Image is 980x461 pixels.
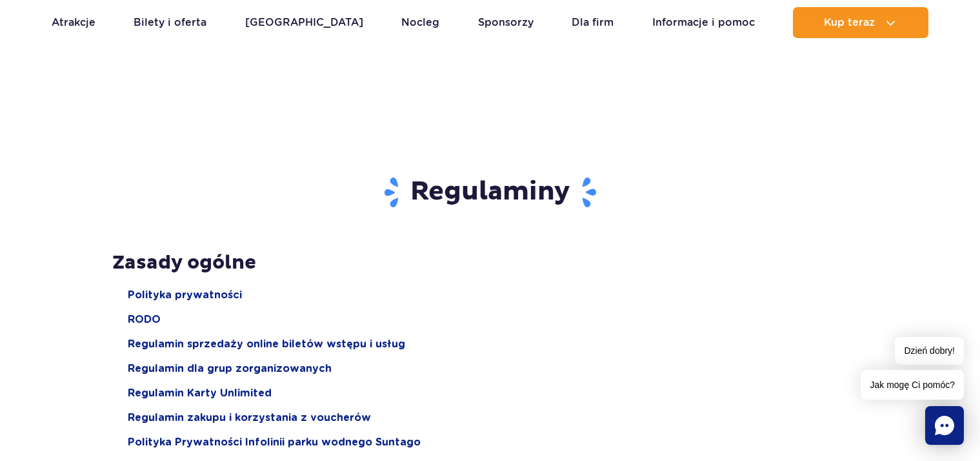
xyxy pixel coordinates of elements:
[112,251,868,275] h2: Zasady ogólne
[134,7,206,38] a: Bilety i oferta
[793,7,928,38] button: Kup teraz
[128,312,161,327] a: RODO
[112,176,868,209] h1: Regulaminy
[824,17,875,28] span: Kup teraz
[925,406,964,445] div: Chat
[861,370,964,400] span: Jak mogę Ci pomóc?
[128,337,405,351] a: Regulamin sprzedaży online biletów wstępu i usług
[401,7,439,38] a: Nocleg
[128,411,371,425] a: Regulamin zakupu i korzystania z voucherów
[478,7,534,38] a: Sponsorzy
[128,288,242,302] a: Polityka prywatności
[128,362,332,376] a: Regulamin dla grup zorganizowanych
[128,386,272,400] a: Regulamin Karty Unlimited
[572,7,614,38] a: Dla firm
[652,7,755,38] a: Informacje i pomoc
[128,435,421,449] a: Polityka Prywatności Infolinii parku wodnego Suntago
[52,7,95,38] a: Atrakcje
[245,7,363,38] a: [GEOGRAPHIC_DATA]
[895,337,964,365] span: Dzień dobry!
